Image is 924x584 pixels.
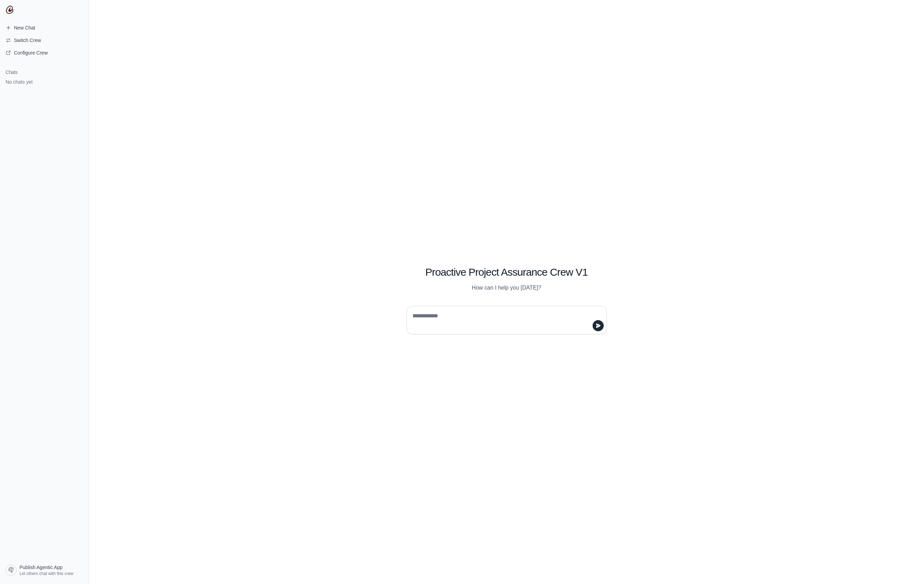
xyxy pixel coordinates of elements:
span: Configure Crew [14,49,48,56]
img: CrewAI Logo [6,6,14,14]
button: Switch Crew [3,35,86,46]
h1: Proactive Project Assurance Crew V1 [407,266,607,278]
span: Switch Crew [14,37,41,44]
p: How can I help you [DATE]? [407,284,607,292]
a: Publish Agentic App Let others chat with this crew [3,562,86,578]
span: Let others chat with this crew [19,571,73,576]
a: Configure Crew [3,47,86,58]
a: New Chat [3,22,86,33]
span: Publish Agentic App [19,564,63,571]
span: New Chat [14,24,35,31]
